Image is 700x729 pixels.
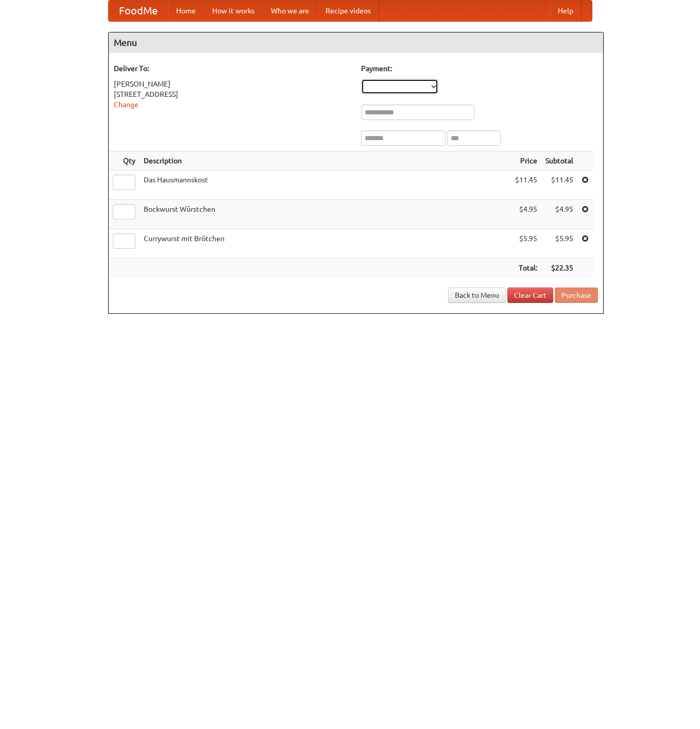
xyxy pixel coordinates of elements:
[140,229,511,259] td: Currywurst mit Brötchen
[541,229,577,259] td: $5.95
[550,1,582,21] a: Help
[140,171,511,200] td: Das Hausmannskost
[114,89,351,99] div: [STREET_ADDRESS]
[317,1,379,21] a: Recipe videos
[511,200,541,229] td: $4.95
[263,1,317,21] a: Who we are
[448,287,506,303] a: Back to Menu
[109,1,168,21] a: FoodMe
[555,287,598,303] button: Purchase
[541,259,577,278] th: $22.35
[511,259,541,278] th: Total:
[109,32,603,53] h4: Menu
[140,151,511,171] th: Description
[361,63,598,74] h5: Payment:
[109,151,140,171] th: Qty
[541,151,577,171] th: Subtotal
[140,200,511,229] td: Bockwurst Würstchen
[114,63,351,74] h5: Deliver To:
[511,171,541,200] td: $11.45
[168,1,204,21] a: Home
[541,200,577,229] td: $4.95
[511,229,541,259] td: $5.95
[204,1,263,21] a: How it works
[541,171,577,200] td: $11.45
[507,287,553,303] a: Clear Cart
[511,151,541,171] th: Price
[114,100,139,109] a: Change
[114,79,351,89] div: [PERSON_NAME]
